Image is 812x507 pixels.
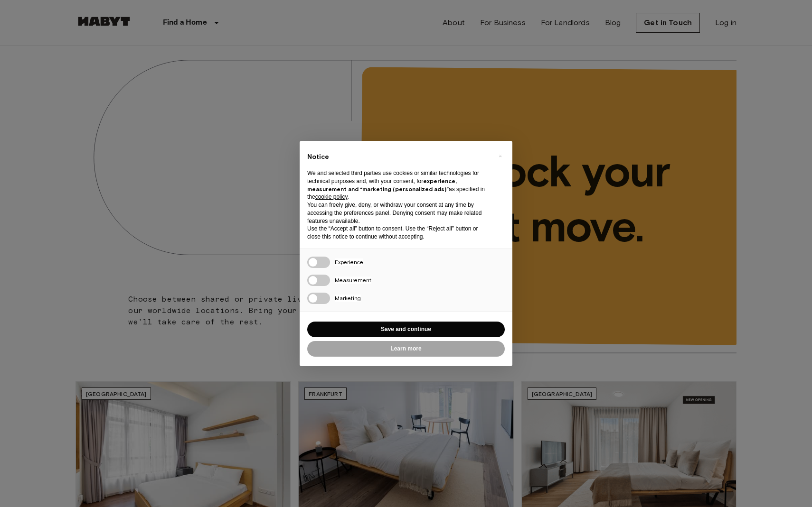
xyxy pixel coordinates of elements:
p: You can freely give, deny, or withdraw your consent at any time by accessing the preferences pane... [307,201,490,225]
span: × [499,150,502,162]
strong: experience, measurement and “marketing (personalized ads)” [307,177,457,193]
span: Marketing [335,295,361,302]
p: We and selected third parties use cookies or similar technologies for technical purposes and, wit... [307,169,490,201]
p: Use the “Accept all” button to consent. Use the “Reject all” button or close this notice to conti... [307,225,490,241]
h2: Notice [307,152,490,162]
a: cookie policy [315,194,348,200]
span: Experience [335,258,363,266]
button: Learn more [307,341,505,357]
span: Measurement [335,277,371,284]
button: Close this notice [492,148,508,164]
button: Save and continue [307,322,505,337]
